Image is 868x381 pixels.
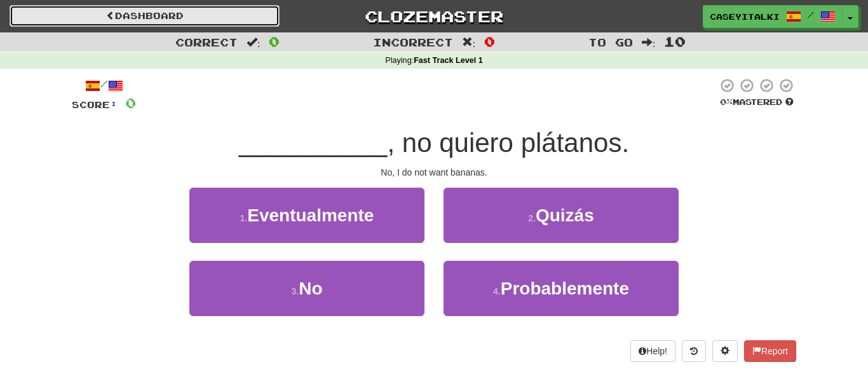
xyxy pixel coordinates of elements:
span: To go [588,36,633,48]
span: No [299,279,322,298]
span: , no quiero plátanos. [387,128,629,158]
button: 3.No [189,261,424,316]
span: Score: [72,99,118,110]
span: : [247,37,261,48]
span: __________ [239,128,388,158]
a: Clozemaster [299,5,569,27]
button: 2.Quizás [444,188,679,243]
span: 0 % [720,97,733,107]
span: 0 [269,34,280,49]
span: Probablemente [501,279,629,298]
small: 1 . [240,213,248,223]
span: Incorrect [373,36,453,48]
button: Help! [630,340,675,362]
span: caseyitalki [710,11,780,22]
button: 1.Eventualmente [189,188,424,243]
div: No, I do not want bananas. [72,166,796,179]
small: 2 . [528,213,536,223]
span: / [808,10,814,19]
span: : [642,37,656,48]
button: 4.Probablemente [444,261,679,316]
span: 10 [664,34,686,49]
span: Quizás [536,205,594,225]
span: Eventualmente [247,205,374,225]
div: / [72,78,136,94]
span: : [462,37,476,48]
span: Correct [175,36,238,48]
small: 4 . [493,286,501,296]
button: Round history (alt+y) [682,340,706,362]
a: Dashboard [10,5,280,27]
div: Mastered [717,97,796,108]
strong: Fast Track Level 1 [414,56,483,65]
span: 0 [484,34,495,49]
small: 3 . [291,286,299,296]
button: Report [744,340,796,362]
a: caseyitalki / [703,5,843,28]
span: 0 [125,95,136,111]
